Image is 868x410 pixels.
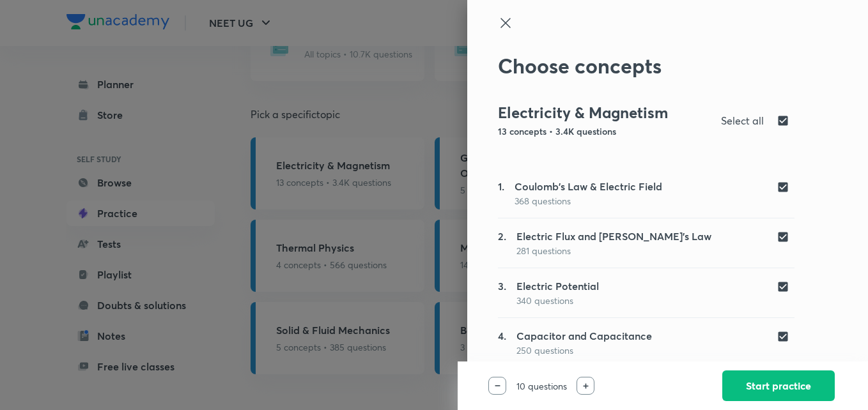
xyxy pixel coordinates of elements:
[516,229,711,244] h5: Electric Flux and [PERSON_NAME]'s Law
[506,379,577,393] p: 10 questions
[498,125,711,138] p: 13 concepts • 3.4K questions
[498,103,711,122] h3: Electricity & Magnetism
[498,229,506,257] h5: 2.
[498,54,794,78] h2: Choose concepts
[498,278,506,307] h5: 3.
[722,370,835,401] button: Start practice
[498,179,504,208] h5: 1.
[516,344,652,357] p: 250 questions
[515,194,662,208] p: 368 questions
[516,278,599,294] h5: Electric Potential
[516,244,711,257] p: 281 questions
[583,383,589,389] img: increase
[721,113,764,128] h5: Select all
[515,179,662,194] h5: Coulomb's Law & Electric Field
[516,294,599,307] p: 340 questions
[498,328,506,357] h5: 4.
[516,328,652,344] h5: Capacitor and Capacitance
[495,385,500,386] img: decrease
